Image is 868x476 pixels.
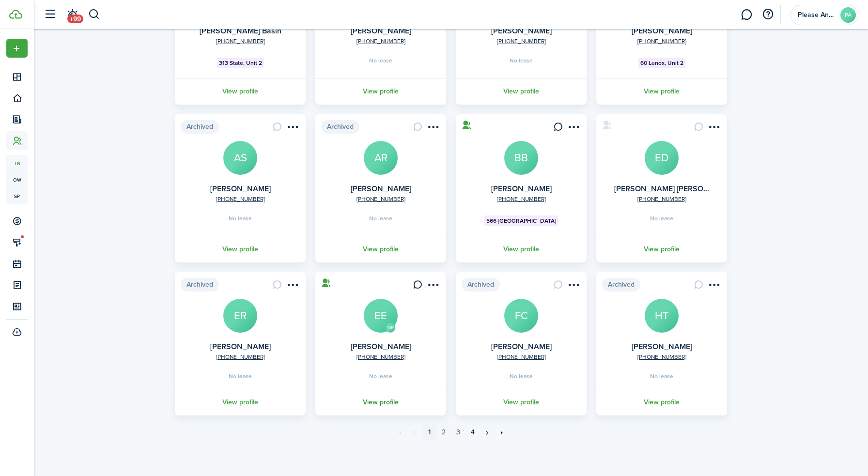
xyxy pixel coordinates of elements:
span: No lease [369,58,392,63]
a: [PHONE_NUMBER] [356,195,405,203]
a: [PHONE_NUMBER] [497,37,546,46]
a: [PERSON_NAME] Basin [200,25,281,36]
span: Archived [181,120,219,134]
span: No lease [510,58,533,63]
a: tn [6,155,28,171]
span: No lease [229,215,252,221]
a: View profile [173,389,307,415]
a: Last [495,425,509,440]
button: Search [88,6,100,23]
a: View profile [173,236,307,262]
a: ER [223,299,257,333]
span: No lease [510,373,533,379]
button: Open menu [565,122,581,135]
a: HT [645,299,679,333]
a: 1 [422,425,436,440]
a: View profile [314,78,448,105]
a: [PERSON_NAME] [210,183,271,194]
span: Archived [602,278,640,292]
a: [PHONE_NUMBER] [356,353,405,361]
a: [PERSON_NAME] [210,341,271,352]
avatar-text: NR [386,323,395,333]
button: Open resource center [759,6,776,23]
span: No lease [369,215,392,221]
a: View profile [595,78,728,105]
a: [PHONE_NUMBER] [497,353,546,361]
a: [PERSON_NAME] [PERSON_NAME] [614,183,737,194]
span: +99 [67,15,83,23]
a: View profile [314,236,448,262]
span: 566 [GEOGRAPHIC_DATA] [486,216,556,225]
button: Open menu [706,122,721,135]
a: [PERSON_NAME] [632,341,692,352]
a: Previous [407,425,422,440]
a: [PERSON_NAME] [491,25,552,36]
a: BB [504,141,538,175]
a: [PERSON_NAME] [632,25,692,36]
button: Open menu [565,280,581,293]
span: Archived [462,278,500,292]
button: Open menu [284,122,300,135]
a: sp [6,188,28,204]
a: [PERSON_NAME] [351,341,411,352]
button: Open sidebar [41,5,59,24]
a: 3 [451,425,465,440]
a: [PHONE_NUMBER] [356,37,405,46]
img: TenantCloud [9,10,22,19]
a: [PHONE_NUMBER] [637,353,686,361]
button: Open menu [425,122,440,135]
a: 2 [436,425,451,440]
a: EE [364,299,398,333]
span: Please And Thank You, LLC [798,12,837,18]
a: Messaging [737,2,756,27]
a: View profile [314,389,448,415]
a: [PHONE_NUMBER] [216,353,265,361]
span: 60 Lenox, Unit 2 [640,59,683,67]
a: [PERSON_NAME] [351,25,411,36]
a: First [393,425,407,440]
a: [PERSON_NAME] [491,341,552,352]
a: ow [6,171,28,188]
a: Notifications [63,2,81,27]
span: Archived [321,120,359,134]
a: View profile [454,236,588,262]
a: Next [480,425,495,440]
avatar-text: PA [840,7,856,23]
span: No lease [229,373,252,379]
a: [PHONE_NUMBER] [497,195,546,203]
button: Open menu [6,39,28,58]
a: ED [645,141,679,175]
span: 313 State, Unit 2 [219,59,262,67]
button: Open menu [425,280,440,293]
a: View profile [454,78,588,105]
a: [PHONE_NUMBER] [637,37,686,46]
a: AR [364,141,398,175]
span: Archived [181,278,219,292]
a: [PHONE_NUMBER] [637,195,686,203]
a: [PHONE_NUMBER] [216,195,265,203]
span: No lease [650,373,673,379]
button: Open menu [706,280,721,293]
span: No lease [369,373,392,379]
button: Open menu [284,280,300,293]
a: AS [223,141,257,175]
a: 4 [465,425,480,440]
a: View profile [454,389,588,415]
a: View profile [595,389,728,415]
a: [PERSON_NAME] [491,183,552,194]
a: FC [504,299,538,333]
a: View profile [173,78,307,105]
a: [PERSON_NAME] [351,183,411,194]
a: [PHONE_NUMBER] [216,37,265,46]
span: No lease [650,215,673,221]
